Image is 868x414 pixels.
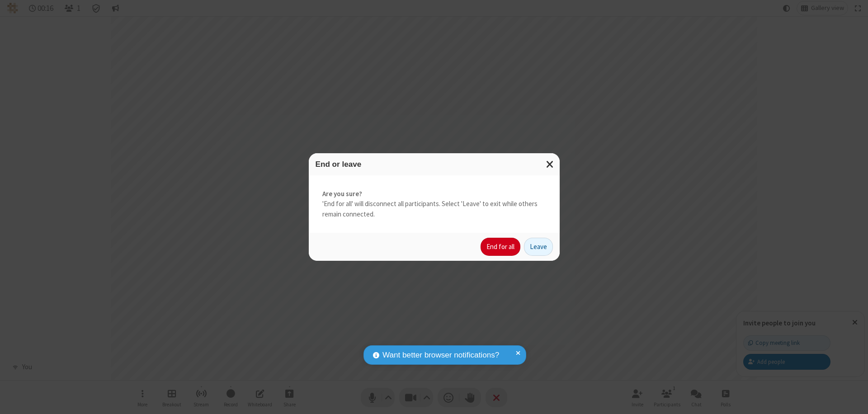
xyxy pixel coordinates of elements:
span: Want better browser notifications? [382,349,499,361]
button: Close modal [541,153,560,175]
h3: End or leave [316,160,553,169]
button: End for all [481,238,520,256]
button: Leave [524,238,553,256]
div: 'End for all' will disconnect all participants. Select 'Leave' to exit while others remain connec... [309,175,560,233]
strong: Are you sure? [322,189,546,199]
